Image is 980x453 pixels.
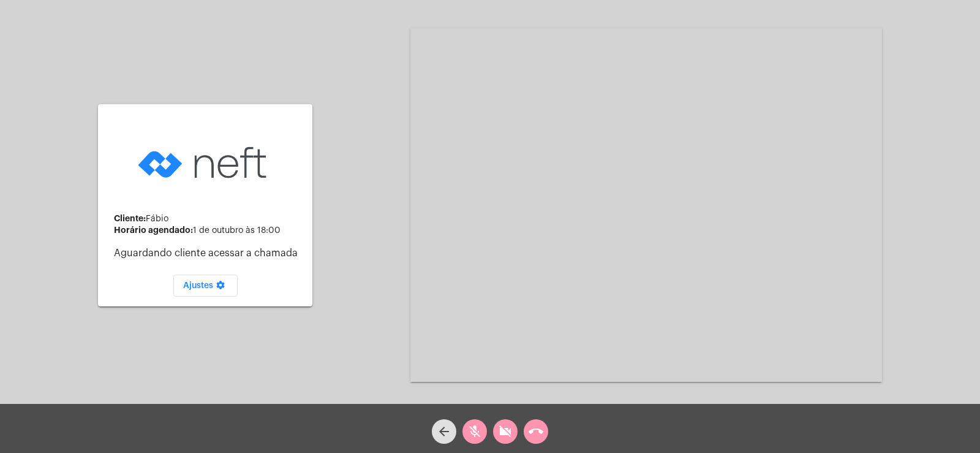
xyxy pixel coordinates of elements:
[135,128,276,198] img: logo-neft-novo-2.png
[437,424,451,439] mat-icon: arrow_back
[114,226,303,235] div: 1 de outubro às 18:00
[114,214,303,224] div: Fábio
[213,280,228,295] mat-icon: settings
[114,214,146,223] strong: Cliente:
[467,424,482,439] mat-icon: mic_off
[529,424,543,439] mat-icon: call_end
[114,226,193,234] strong: Horário agendado:
[114,248,303,259] p: Aguardando cliente acessar a chamada
[498,424,513,439] mat-icon: videocam_off
[173,275,238,297] button: Ajustes
[183,281,228,290] span: Ajustes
